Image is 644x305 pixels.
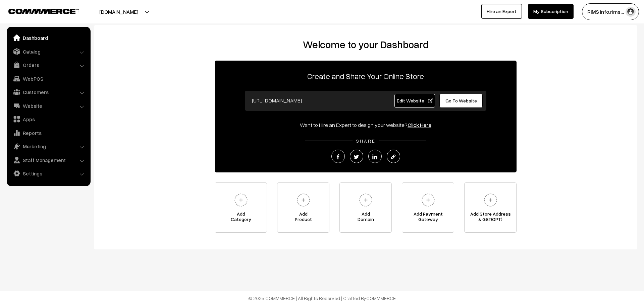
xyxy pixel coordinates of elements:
a: Orders [8,59,88,71]
a: Staff Management [8,154,88,166]
img: plus.svg [419,191,437,209]
span: SHARE [353,138,379,144]
div: Want to Hire an Expert to design your website? [215,121,517,129]
span: Go To Website [445,98,477,103]
a: AddDomain [339,182,392,233]
img: user [626,7,636,17]
span: Add Payment Gateway [402,211,454,225]
button: RIMS info.rims… [582,3,639,20]
span: Add Store Address & GST(OPT) [465,211,516,225]
span: Edit Website [397,98,433,103]
img: COMMMERCE [8,9,79,14]
a: AddProduct [277,182,329,233]
a: Add PaymentGateway [402,182,454,233]
img: plus.svg [294,191,313,209]
a: Catalog [8,46,88,58]
a: AddCategory [215,182,267,233]
a: COMMMERCE [366,295,396,301]
a: COMMMERCE [8,7,67,15]
a: Go To Website [439,94,483,108]
a: Marketing [8,140,88,152]
img: plus.svg [232,191,250,209]
img: plus.svg [481,191,500,209]
a: Add Store Address& GST(OPT) [464,182,517,233]
a: WebPOS [8,73,88,85]
button: [DOMAIN_NAME] [76,3,162,20]
a: Customers [8,86,88,98]
a: Edit Website [394,94,435,108]
span: Add Category [215,211,267,225]
a: Dashboard [8,32,88,44]
a: My Subscription [528,4,574,19]
a: Apps [8,113,88,125]
a: Hire an Expert [481,4,522,19]
a: Reports [8,127,88,139]
p: Create and Share Your Online Store [215,70,517,82]
span: Add Domain [340,211,391,225]
h2: Welcome to your Dashboard [101,39,631,51]
img: plus.svg [357,191,375,209]
a: Settings [8,167,88,179]
a: Click Here [408,122,431,128]
span: Add Product [277,211,329,225]
a: Website [8,100,88,112]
